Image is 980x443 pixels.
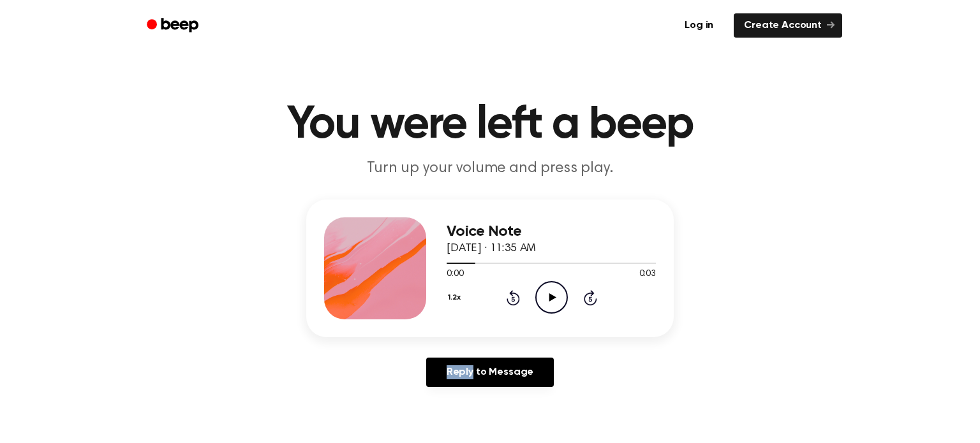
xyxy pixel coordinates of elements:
a: Beep [138,13,210,38]
a: Log in [672,11,726,40]
span: 0:00 [447,268,463,281]
button: 1.2x [447,287,465,309]
span: [DATE] · 11:35 AM [447,243,536,254]
span: 0:03 [639,268,656,281]
p: Turn up your volume and press play. [245,158,735,179]
a: Reply to Message [426,358,554,387]
h1: You were left a beep [163,102,817,148]
h3: Voice Note [447,223,656,240]
a: Create Account [734,13,842,38]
